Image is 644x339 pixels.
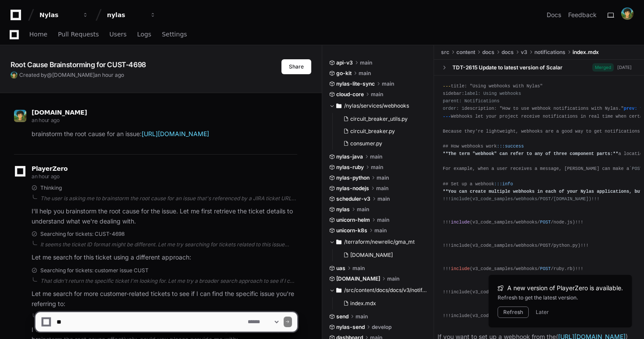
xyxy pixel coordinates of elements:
span: Searching for tickets: CUST-4698 [40,231,125,238]
span: main [382,80,394,87]
span: an hour ago [95,72,124,78]
span: include [451,220,470,225]
div: It seems the ticket ID format might be different. Let me try searching for tickets related to thi... [40,241,297,248]
p: brainstorm the root cause for an issue: [32,129,297,139]
button: Later [536,309,549,316]
span: [DOMAIN_NAME] [32,109,87,116]
div: That didn't return the specific ticket I'm looking for. Let me try a broader search approach to s... [40,278,297,285]
span: js [567,220,572,225]
span: index.mdx [573,49,599,56]
span: main [359,70,371,77]
span: Logs [137,32,151,37]
span: circuit_breaker_utils.py [350,115,408,123]
span: docs [502,49,514,56]
span: Users [110,32,127,37]
a: Users [110,25,127,45]
span: src [441,49,449,56]
div: !!! (v3_code_samples/webhooks/ /ruby.rb)!!! [443,265,635,273]
span: nylas-java [336,153,363,160]
span: Thinking [40,184,62,191]
span: Home [29,32,47,37]
span: nylas [336,206,350,213]
div: title: "Using webhooks with Nylas" sidebar: description: "How to use webhook notifications with N... [443,83,635,203]
span: label: Using webhooks [464,91,521,96]
a: Home [29,25,47,45]
div: Nylas [39,11,77,19]
span: /terraform/newrelic/gma_mt [344,238,415,245]
p: Let me search for more customer-related tickets to see if I can find the specific issue you're re... [32,289,297,309]
span: include [451,266,470,271]
span: PlayerZero [32,166,68,171]
span: /src/content/docs/docs/v3/notifications [344,287,428,294]
button: /nylas/services/webhooks [329,99,428,113]
p: Let me search for this ticket using a different approach: [32,252,297,263]
span: parent: Notifications [443,98,499,104]
span: main [371,164,383,171]
span: **The term "webhook" can refer to any of three component parts:** [443,151,618,156]
div: [DATE] [617,64,632,71]
span: main [377,174,389,181]
span: Pull Requests [58,32,99,37]
span: v3 [521,49,527,56]
svg: Directory [336,285,342,296]
span: :::info [494,181,513,187]
div: !!!include(v3_code_samples/webhooks/POST/kotlin.kt)!!! [443,289,635,296]
iframe: Open customer support [616,310,640,334]
div: !!!include(v3_code_samples/webhooks/POST/python.py)!!! [443,242,635,249]
div: nylas [107,11,145,19]
svg: Directory [336,237,342,247]
span: main [376,185,388,192]
p: I'll help you brainstorm the root cause for the issue. Let me first retrieve the ticket details t... [32,206,297,227]
span: Settings [162,32,187,37]
button: /terraform/newrelic/gma_mt [329,235,428,249]
span: [DOMAIN_NAME] [336,275,380,282]
button: Refresh [498,307,529,318]
span: [DOMAIN_NAME] [52,72,95,78]
button: Share [281,59,311,74]
svg: Directory [336,101,342,111]
span: @ [47,72,52,78]
a: Pull Requests [58,25,99,45]
span: Merged [592,63,614,72]
span: main [370,153,382,160]
span: main [352,265,365,272]
button: Nylas [36,7,92,23]
span: POST [540,220,551,225]
button: Feedback [568,11,597,19]
span: main [377,216,389,224]
span: main [377,195,390,202]
span: Created by [19,72,124,79]
span: an hour ago [32,173,60,180]
a: [URL][DOMAIN_NAME] [142,130,209,137]
span: cloud-core [336,91,364,98]
span: notifications [534,49,566,56]
img: ALV-UjUTC2-1zozOZtSynx3W3uoODVNlbHMzU0rLWhuyN4u5KqyWygeK_j_YJvry21nA4aj1FlMUsWqlM2TGuZGsRO9maZaQp... [14,110,26,122]
span: POST [540,266,551,271]
span: docs [482,49,495,56]
span: A new version of PlayerZero is available. [507,284,623,292]
img: ALV-UjUTC2-1zozOZtSynx3W3uoODVNlbHMzU0rLWhuyN4u5KqyWygeK_j_YJvry21nA4aj1FlMUsWqlM2TGuZGsRO9maZaQp... [11,72,18,79]
span: nylas-nodejs [336,185,369,192]
span: main [374,227,387,234]
span: nylas-lite-sync [336,80,375,87]
span: api-v3 [336,59,353,66]
span: content [456,49,475,56]
span: :::success [497,144,524,149]
a: Docs [547,11,561,19]
span: nylas-python [336,174,370,181]
span: [DOMAIN_NAME] [350,252,393,259]
span: order: 1 [443,106,464,111]
div: The user is asking me to brainstorm the root cause for an issue that's referenced by a JIRA ticke... [40,195,297,202]
a: Settings [162,25,187,45]
span: main [360,59,372,66]
img: ALV-UjUTC2-1zozOZtSynx3W3uoODVNlbHMzU0rLWhuyN4u5KqyWygeK_j_YJvry21nA4aj1FlMUsWqlM2TGuZGsRO9maZaQp... [621,7,633,20]
span: unicorn-k8s [336,227,367,234]
a: Logs [137,25,151,45]
span: go-kit [336,70,352,77]
span: Searching for tickets: customer issue CUST [40,267,149,274]
span: unicorn-helm [336,216,370,224]
span: main [371,91,383,98]
span: main [387,275,399,282]
div: !!! (v3_code_samples/webhooks/ /node. )!!! [443,219,635,226]
span: circuit_breaker.py [350,128,395,135]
